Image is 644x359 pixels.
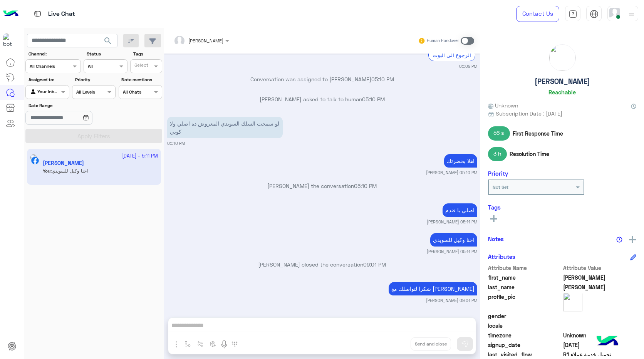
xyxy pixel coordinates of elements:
[133,50,161,57] label: Tags
[488,101,518,109] span: Unknown
[29,50,80,57] label: Channel:
[616,237,622,243] img: notes
[563,312,637,320] span: null
[609,8,620,18] img: userImage
[427,38,459,44] small: Human Handover
[3,6,18,22] img: Logo
[548,89,576,96] h6: Reachable
[488,322,562,330] span: locale
[488,312,562,320] span: gender
[627,9,636,19] img: profile
[488,204,636,211] h6: Tags
[167,182,477,190] p: [PERSON_NAME] the conversation
[25,129,162,143] button: Apply Filters
[535,77,590,86] h5: [PERSON_NAME]
[488,341,562,349] span: signup_date
[563,322,637,330] span: null
[411,337,451,351] button: Send and close
[188,38,223,44] span: [PERSON_NAME]
[488,351,562,359] span: last_visited_flow
[167,140,185,146] small: 05:10 PM
[459,63,477,69] small: 05:09 PM
[488,283,562,291] span: last_name
[167,75,477,83] p: Conversation was assigned to [PERSON_NAME]
[488,126,510,140] span: 56 s
[629,236,636,243] img: add
[29,76,68,83] label: Assigned to:
[428,49,475,61] div: الرجوع الى البوت
[516,6,559,22] a: Contact Us
[488,170,508,177] h6: Priority
[563,273,637,282] span: احمد
[371,76,394,82] span: 05:10 PM
[563,293,582,312] img: picture
[29,102,115,109] label: Date Range
[167,260,477,268] p: [PERSON_NAME] closed the conversation
[33,9,42,18] img: tab
[362,96,385,102] span: 05:10 PM
[48,9,75,19] p: Live Chat
[167,95,477,103] p: [PERSON_NAME] asked to talk to human
[563,351,637,359] span: تحويل خدمة عملاء R1
[3,34,17,47] img: 322208621163248
[426,297,477,304] small: [PERSON_NAME] 09:01 PM
[75,76,115,83] label: Priority
[563,331,637,339] span: Unknown
[563,264,637,272] span: Attribute Value
[488,273,562,282] span: first_name
[488,331,562,339] span: timezone
[167,117,283,138] p: 20/9/2025, 5:10 PM
[510,150,549,158] span: Resolution Time
[563,341,637,349] span: 2025-09-20T14:08:24.312Z
[363,261,386,268] span: 09:01 PM
[444,154,477,168] p: 20/9/2025, 5:10 PM
[426,169,477,176] small: [PERSON_NAME] 05:10 PM
[103,36,112,45] span: search
[488,264,562,272] span: Attribute Name
[389,282,477,295] p: 20/9/2025, 9:01 PM
[427,248,477,255] small: [PERSON_NAME] 05:11 PM
[565,6,580,22] a: tab
[590,10,599,18] img: tab
[430,233,477,247] p: 20/9/2025, 5:11 PM
[496,109,562,117] span: Subscription Date : [DATE]
[563,283,637,291] span: سويلم حسونه
[513,129,563,138] span: First Response Time
[488,147,507,161] span: 3 h
[569,10,577,18] img: tab
[488,293,562,310] span: profile_pic
[427,219,477,225] small: [PERSON_NAME] 05:11 PM
[443,203,477,217] p: 20/9/2025, 5:11 PM
[488,235,504,242] h6: Notes
[488,253,515,260] h6: Attributes
[354,183,377,189] span: 05:10 PM
[133,62,148,70] div: Select
[594,328,621,355] img: hulul-logo.png
[87,50,126,57] label: Status
[549,45,575,71] img: picture
[121,76,161,83] label: Note mentions
[99,34,117,50] button: search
